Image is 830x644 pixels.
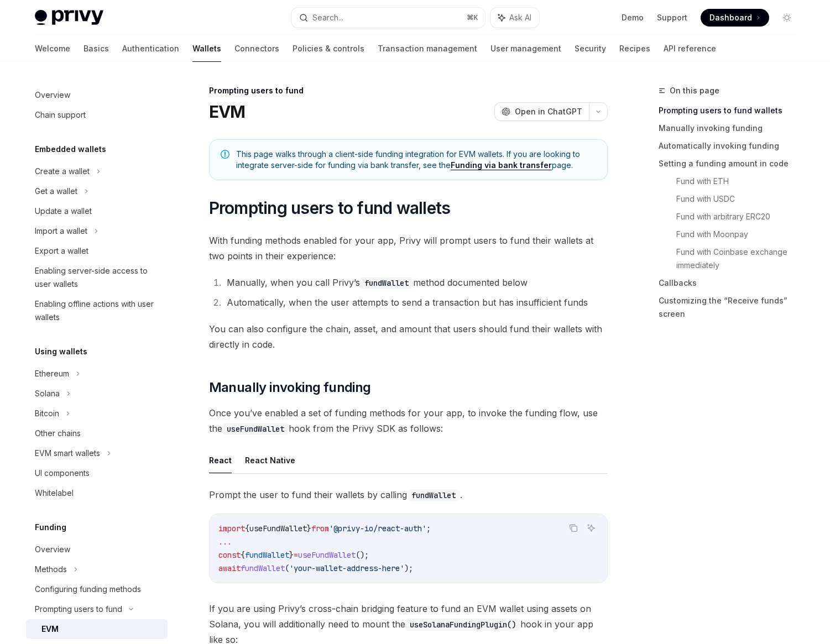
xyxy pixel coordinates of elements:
[405,619,520,631] code: useSolanaFundingPlugin()
[35,521,66,534] h5: Funding
[26,294,168,327] a: Enabling offline actions with user wallets
[209,405,608,436] span: Once you’ve enabled a set of funding methods for your app, to invoke the funding flow, use the ho...
[35,205,92,218] div: Update a wallet
[241,550,245,560] span: {
[509,12,531,23] span: Ask AI
[407,489,460,501] code: fundWallet
[298,550,356,560] span: useFundWallet
[35,447,100,460] div: EVM smart wallets
[26,201,168,221] a: Update a wallet
[426,523,431,533] span: ;
[35,486,74,500] div: Whitelabel
[451,160,552,170] a: Funding via bank transfer
[289,563,404,573] span: 'your-wallet-address-here'
[245,550,289,560] span: fundWallet
[222,423,289,435] code: useFundWallet
[26,261,168,294] a: Enabling server-side access to user wallets
[657,12,687,23] a: Support
[676,243,805,274] a: Fund with Coinbase exchange immediately
[83,35,109,62] a: Basics
[26,105,168,125] a: Chain support
[35,387,60,400] div: Solana
[404,563,413,573] span: );
[311,523,329,533] span: from
[490,35,561,62] a: User management
[26,579,168,599] a: Configuring funding methods
[575,35,606,62] a: Security
[26,540,168,559] a: Overview
[209,233,608,264] span: With funding methods enabled for your app, Privy will prompt users to fund their wallets at two p...
[35,427,81,440] div: Other chains
[35,224,87,238] div: Import a wallet
[709,12,752,23] span: Dashboard
[659,292,805,323] a: Customizing the “Receive funds” screen
[209,85,608,96] div: Prompting users to fund
[285,563,289,573] span: (
[35,345,87,358] h5: Using wallets
[35,563,67,576] div: Methods
[234,35,279,62] a: Connectors
[218,523,245,533] span: import
[26,423,168,443] a: Other chains
[490,8,539,28] button: Ask AI
[209,198,451,218] span: Prompting users to fund wallets
[329,523,426,533] span: '@privy-io/react-auth'
[659,274,805,292] a: Callbacks
[360,277,413,289] code: fundWallet
[35,583,141,596] div: Configuring funding methods
[356,550,369,560] span: ();
[245,447,295,473] button: React Native
[26,619,168,639] a: EVM
[35,603,122,616] div: Prompting users to fund
[249,523,307,533] span: useFundWallet
[209,487,608,502] span: Prompt the user to fund their wallets by calling .
[35,297,161,324] div: Enabling offline actions with user wallets
[209,447,232,473] button: React
[676,226,805,243] a: Fund with Moonpay
[218,563,241,573] span: await
[41,622,59,636] div: EVM
[35,88,70,102] div: Overview
[676,208,805,226] a: Fund with arbitrary ERC20
[676,172,805,190] a: Fund with ETH
[26,241,168,261] a: Export a wallet
[291,8,485,28] button: Search...⌘K
[467,13,478,22] span: ⌘ K
[209,102,246,122] h1: EVM
[221,150,229,159] svg: Note
[676,190,805,208] a: Fund with USDC
[35,35,70,62] a: Welcome
[223,295,608,310] li: Automatically, when the user attempts to send a transaction but has insufficient funds
[192,35,221,62] a: Wallets
[26,85,168,105] a: Overview
[122,35,179,62] a: Authentication
[223,275,608,290] li: Manually, when you call Privy’s method documented below
[35,10,103,25] img: light logo
[619,35,650,62] a: Recipes
[35,543,70,556] div: Overview
[35,108,86,122] div: Chain support
[307,523,311,533] span: }
[218,537,232,547] span: ...
[778,9,796,27] button: Toggle dark mode
[236,149,596,171] span: This page walks through a client-side funding integration for EVM wallets. If you are looking to ...
[209,379,371,396] span: Manually invoking funding
[312,11,343,24] div: Search...
[35,407,59,420] div: Bitcoin
[35,185,77,198] div: Get a wallet
[566,521,581,535] button: Copy the contents from the code block
[209,321,608,352] span: You can also configure the chain, asset, and amount that users should fund their wallets with dir...
[670,84,719,97] span: On this page
[584,521,598,535] button: Ask AI
[701,9,769,27] a: Dashboard
[659,155,805,172] a: Setting a funding amount in code
[218,550,241,560] span: const
[494,102,589,121] button: Open in ChatGPT
[35,367,69,380] div: Ethereum
[622,12,644,23] a: Demo
[289,550,294,560] span: }
[35,264,161,291] div: Enabling server-side access to user wallets
[241,563,285,573] span: fundWallet
[245,523,249,533] span: {
[515,106,582,117] span: Open in ChatGPT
